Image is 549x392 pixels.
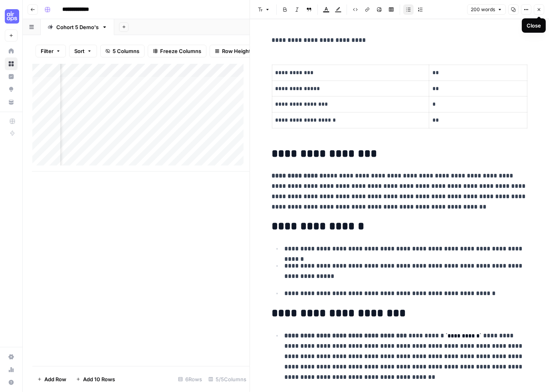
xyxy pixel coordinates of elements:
button: 5 Columns [100,45,145,57]
a: Settings [5,351,18,363]
span: Add 10 Rows [83,375,115,383]
span: Filter [41,47,54,55]
div: Cohort 5 Demo's [56,23,99,31]
span: Add Row [44,375,66,383]
a: Usage [5,363,18,376]
span: Sort [74,47,85,55]
a: Home [5,45,18,57]
a: Insights [5,70,18,83]
div: 5/5 Columns [205,373,250,386]
button: Filter [36,45,66,57]
span: Freeze Columns [160,47,201,55]
a: Browse [5,57,18,70]
span: 200 words [471,6,495,13]
div: 6 Rows [175,373,205,386]
button: Sort [69,45,97,57]
span: Row Height [222,47,251,55]
button: Workspace: Cohort 5 [5,6,18,26]
span: 5 Columns [113,47,139,55]
button: Help + Support [5,376,18,389]
button: Freeze Columns [148,45,206,57]
button: Row Height [210,45,256,57]
a: Opportunities [5,83,18,96]
img: Cohort 5 Logo [5,9,19,24]
button: Add 10 Rows [71,373,120,386]
button: 200 words [467,4,506,15]
a: Cohort 5 Demo's [41,19,114,35]
button: Add Row [32,373,71,386]
a: Your Data [5,96,18,108]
